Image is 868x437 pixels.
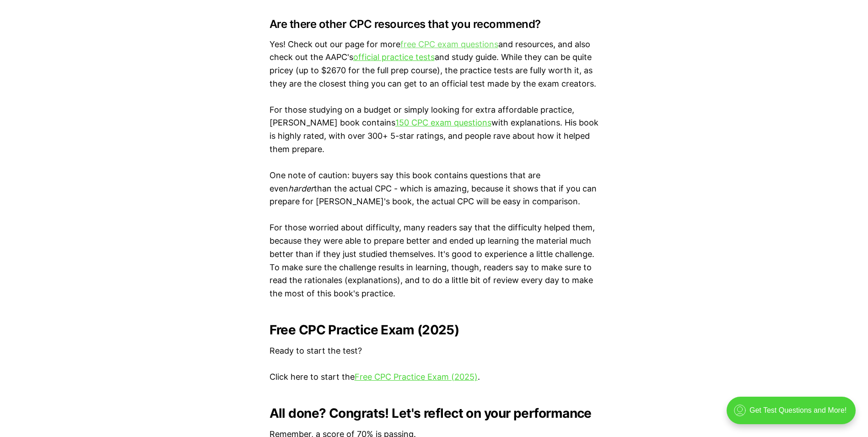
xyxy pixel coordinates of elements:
[719,392,868,437] iframe: portal-trigger
[270,371,599,384] p: Click here to start the .
[270,221,599,300] p: For those worried about difficulty, many readers say that the difficulty helped them, because the...
[270,344,599,358] p: Ready to start the test?
[353,52,435,62] a: official practice tests
[400,39,498,49] a: free CPC exam questions
[288,184,314,193] em: harder
[270,322,599,337] h2: Free CPC Practice Exam (2025)
[270,18,599,31] h3: Are there other CPC resources that you recommend?
[395,118,491,127] a: 150 CPC exam questions
[270,169,599,208] p: One note of caution: buyers say this book contains questions that are even than the actual CPC - ...
[355,372,478,382] a: Free CPC Practice Exam (2025)
[270,38,599,91] p: Yes! Check out our page for more and resources, and also check out the AAPC's and study guide. Wh...
[270,406,599,421] h2: All done? Congrats! Let's reflect on your performance
[270,104,599,156] p: For those studying on a budget or simply looking for extra affordable practice, [PERSON_NAME] boo...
